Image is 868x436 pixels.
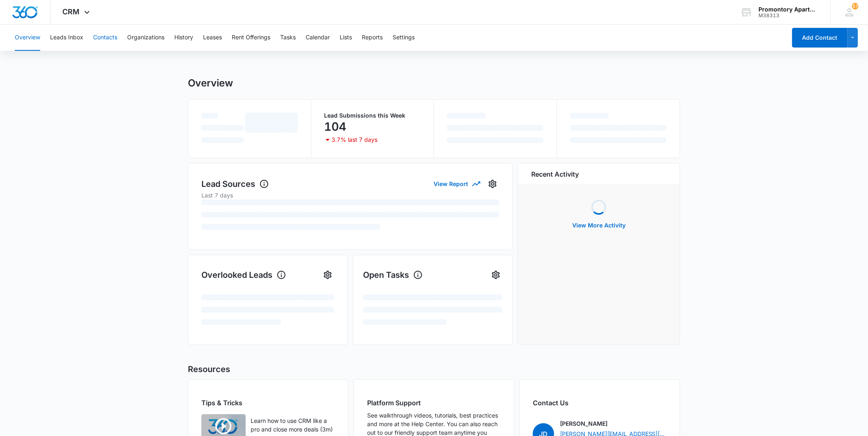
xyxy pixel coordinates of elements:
[50,25,83,51] button: Leads Inbox
[759,6,819,13] div: account name
[393,25,415,51] button: Settings
[174,25,193,51] button: History
[201,178,269,190] h1: Lead Sources
[127,25,164,51] button: Organizations
[852,3,859,9] span: 57
[188,77,233,89] h1: Overview
[759,13,819,18] div: account id
[564,216,634,235] button: View More Activity
[201,191,499,200] p: Last 7 days
[363,269,423,281] h1: Open Tasks
[531,169,579,179] h6: Recent Activity
[188,363,680,375] h2: Resources
[93,25,117,51] button: Contacts
[203,25,222,51] button: Leases
[367,398,501,408] h2: Platform Support
[362,25,383,51] button: Reports
[792,28,847,48] button: Add Contact
[332,137,378,143] p: 3.7% last 7 days
[852,3,859,9] div: notifications count
[63,7,80,16] span: CRM
[201,398,335,408] h2: Tips & Tricks
[560,419,608,428] p: [PERSON_NAME]
[201,269,286,281] h1: Overlooked Leads
[324,120,347,133] p: 104
[324,113,421,118] p: Lead Submissions this Week
[489,268,503,282] button: Settings
[251,416,335,434] p: Learn how to use CRM like a pro and close more deals (3m)
[340,25,352,51] button: Lists
[306,25,330,51] button: Calendar
[232,25,270,51] button: Rent Offerings
[434,177,480,191] button: View Report
[280,25,296,51] button: Tasks
[321,268,334,282] button: Settings
[533,398,667,408] h2: Contact Us
[486,177,499,191] button: Settings
[15,25,40,51] button: Overview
